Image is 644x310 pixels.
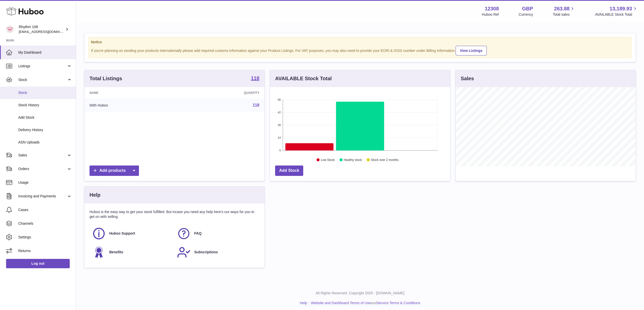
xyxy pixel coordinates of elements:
span: 263.88 [554,5,569,12]
th: Quantity [180,87,264,99]
text: 56 [278,98,281,101]
text: Healthy stock [344,158,362,162]
p: Huboo is the easy way to get your stock fulfilled. But incase you need any help here's our ways f... [90,210,259,219]
span: Delivery History [18,128,72,132]
span: FAQ [194,231,202,236]
span: Returns [18,249,72,253]
strong: GBP [522,5,533,12]
a: 263.88 Total sales [553,5,575,17]
span: 13,189.93 [610,5,632,12]
span: Listings [18,64,67,69]
span: Stock History [18,103,72,108]
strong: 118 [251,76,259,81]
text: Low Stock [321,158,335,162]
a: 118 [253,103,259,107]
span: ASN Uploads [18,140,72,145]
a: 13,189.93 AVAILABLE Stock Total [595,5,638,17]
span: Orders [18,167,67,171]
span: My Dashboard [18,50,72,55]
span: AVAILABLE Stock Total [595,12,638,17]
h3: Total Listings [90,75,122,82]
a: View Listings [456,46,487,55]
span: Cases [18,208,72,212]
span: Stock [18,77,67,82]
th: Name [84,87,180,99]
span: Invoicing and Payments [18,194,67,199]
a: 118 [251,76,259,82]
a: Help [300,301,307,305]
text: 42 [278,111,281,114]
img: orders@rhythm108.com [6,26,14,33]
div: If you're planning on sending your products internationally please add required customs informati... [91,45,629,55]
span: Subscriptions [194,250,218,255]
li: and [309,301,420,305]
h3: Sales [461,75,474,82]
h3: Help [90,192,100,198]
span: Huboo Support [109,231,135,236]
a: Huboo Support [92,227,172,240]
a: Add Stock [275,166,303,176]
span: Usage [18,180,72,185]
a: Website and Dashboard Terms of Use [311,301,371,305]
text: Stock over 2 months [371,158,399,162]
div: Rhythm 108 [19,25,64,34]
strong: 12308 [485,5,499,12]
a: Add products [90,166,139,176]
td: With Huboo [84,99,180,112]
a: Subscriptions [177,245,257,259]
span: Total sales [553,12,575,17]
div: Huboo Ref [482,12,499,17]
text: 28 [278,123,281,127]
a: Service Terms & Conditions [377,301,420,305]
text: 14 [278,136,281,139]
span: Stock [18,90,72,95]
span: Benefits [109,250,123,255]
span: Sales [18,153,67,158]
span: Settings [18,235,72,240]
h3: AVAILABLE Stock Total [275,75,332,82]
text: 0 [279,149,281,152]
p: All Rights Reserved. Copyright 2025 - [DOMAIN_NAME] [80,291,640,296]
span: [EMAIL_ADDRESS][DOMAIN_NAME] [19,30,75,34]
a: Log out [6,259,70,268]
span: Add Stock [18,115,72,120]
div: Currency [519,12,533,17]
a: FAQ [177,227,257,240]
strong: Notice [91,40,629,45]
a: Benefits [92,245,172,259]
span: Channels [18,221,72,226]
